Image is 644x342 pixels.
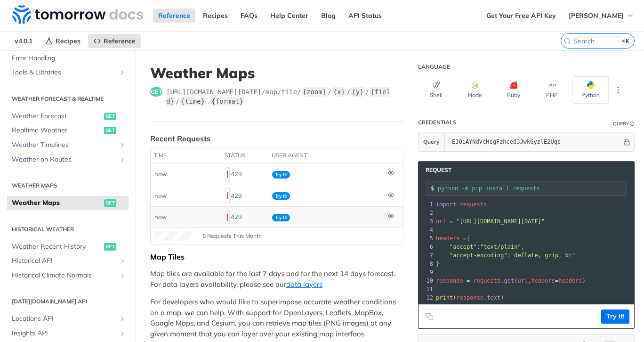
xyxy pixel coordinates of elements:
[272,192,290,200] span: Try It!
[150,252,403,261] div: Map Tiles
[436,261,439,267] span: }
[7,254,129,268] a: Historical APIShow subpages for Historical API
[150,65,403,81] h1: Weather Maps
[12,5,143,24] img: Tomorrow.io Weather API Docs
[504,277,515,284] span: get
[511,252,575,259] span: "deflate, gzip, br"
[12,126,102,135] span: Realtime Weather
[12,155,116,164] span: Weather on Routes
[7,312,129,326] a: Locations APIShow subpages for Locations API
[630,122,635,126] i: Information
[155,231,193,241] canvas: Line Graph
[419,234,435,243] div: 5
[7,181,129,190] h2: Weather Maps
[418,119,457,126] div: Credentials
[166,87,403,106] span: https://api.tomorrow.io/v4/map/tile/{zoom}/{x}/{y}/{field}/{time}.{format}
[572,76,609,104] button: Python
[119,69,126,76] button: Show subpages for Tools & Libraries
[104,243,116,251] span: get
[419,285,435,293] div: 11
[12,68,116,77] span: Tools & Libraries
[436,252,575,259] span: :
[56,37,80,45] span: Recipes
[12,256,116,266] span: Historical API
[119,257,126,265] button: Show subpages for Historical API
[487,294,500,301] span: text
[151,148,221,163] th: time
[563,37,571,45] svg: Search
[7,109,129,123] a: Weather Forecastget
[12,198,102,208] span: Weather Maps
[480,244,521,250] span: "text/plain"
[7,240,129,254] a: Weather Recent Historyget
[12,314,116,324] span: Locations API
[419,217,435,226] div: 3
[7,123,129,138] a: Realtime Weatherget
[418,63,450,71] div: Language
[104,199,116,207] span: get
[421,166,451,174] span: Request
[221,148,268,163] th: status
[104,127,116,134] span: get
[436,235,470,242] span: {
[225,166,265,182] div: 429
[154,213,167,220] span: now
[423,309,436,324] button: Copy to clipboard
[12,54,126,63] span: Error Handling
[481,8,561,23] a: Get Your Free API Key
[534,76,570,104] button: PHP
[601,309,629,324] button: Try It!
[419,243,435,251] div: 6
[154,170,167,178] span: now
[7,138,129,152] a: Weather TimelinesShow subpages for Weather Timelines
[7,297,129,306] h2: [DATE][DOMAIN_NAME] API
[316,8,341,23] a: Blog
[7,269,129,283] a: Historical Climate NormalsShow subpages for Historical Climate Normals
[150,87,162,97] span: get
[227,192,228,199] span: 429
[436,294,504,301] span: ( . )
[457,76,493,104] button: Node
[235,8,263,23] a: FAQs
[438,185,627,192] input: Request instructions
[265,8,314,23] a: Help Center
[150,133,210,144] div: Recent Requests
[119,141,126,149] button: Show subpages for Weather Timelines
[7,51,129,65] a: Error Handling
[418,76,454,104] button: Shell
[12,112,102,121] span: Weather Forecast
[614,86,622,94] svg: More ellipsis
[450,252,507,259] span: "accept-encoding"
[419,200,435,209] div: 1
[456,218,545,225] span: "[URL][DOMAIN_NAME][DATE]"
[613,120,635,127] div: QueryInformation
[150,269,403,290] p: Map tiles are available for the last 7 days and for the next 14 days forecast. For data layers av...
[467,277,470,284] span: =
[563,8,639,23] button: [PERSON_NAME]
[166,87,390,106] label: {field}
[460,201,487,208] span: requests
[7,65,129,80] a: Tools & LibrariesShow subpages for Tools & Libraries
[119,272,126,279] button: Show subpages for Historical Climate Normals
[419,132,445,151] button: Query
[12,140,116,150] span: Weather Timelines
[436,277,586,284] span: . ( , )
[436,235,460,242] span: headers
[474,277,501,284] span: requests
[419,209,435,217] div: 2
[558,277,582,284] span: headers
[7,95,129,103] h2: Weather Forecast & realtime
[154,192,167,199] span: now
[611,83,625,97] button: More Languages
[286,280,322,289] a: data layers
[268,148,384,163] th: user agent
[9,34,38,48] span: v4.0.1
[419,226,435,234] div: 4
[419,260,435,268] div: 8
[272,171,290,179] span: Try It!
[436,244,524,250] span: : ,
[7,326,129,341] a: Insights APIShow subpages for Insights API
[495,76,531,104] button: Ruby
[7,196,129,210] a: Weather Mapsget
[153,8,195,23] a: Reference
